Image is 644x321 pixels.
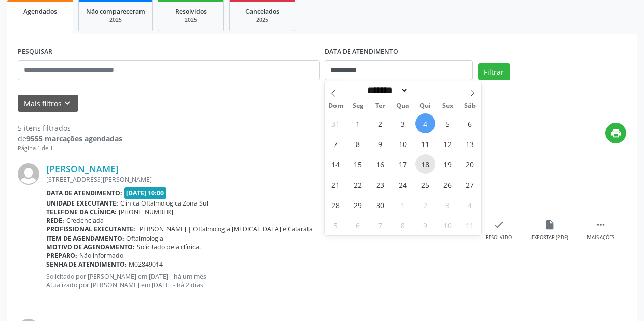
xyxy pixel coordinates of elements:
i: insert_drive_file [544,219,555,230]
span: Cancelados [245,7,279,16]
span: Setembro 19, 2025 [438,154,458,174]
span: Sex [436,103,459,109]
span: Outubro 8, 2025 [393,215,413,235]
span: Sáb [459,103,481,109]
b: Telefone da clínica: [46,208,117,216]
span: Outubro 3, 2025 [438,195,458,215]
span: Setembro 21, 2025 [326,174,346,194]
span: Seg [347,103,369,109]
span: Setembro 30, 2025 [371,195,390,215]
span: Agendados [23,7,57,16]
b: Senha de atendimento: [46,260,127,269]
span: Setembro 12, 2025 [438,134,458,154]
span: Setembro 24, 2025 [393,174,413,194]
a: [PERSON_NAME] [46,163,119,174]
span: Dom [325,103,347,109]
span: Setembro 13, 2025 [460,134,480,154]
b: Preparo: [46,251,77,260]
span: Setembro 11, 2025 [415,134,435,154]
div: de [18,133,122,144]
span: Outubro 6, 2025 [348,215,368,235]
span: Não compareceram [86,7,145,16]
span: [DATE] 10:00 [124,187,167,199]
span: [PHONE_NUMBER] [119,208,173,216]
div: Mais ações [587,234,614,241]
span: Setembro 20, 2025 [460,154,480,174]
i: print [610,128,622,139]
i:  [595,219,606,230]
div: [STREET_ADDRESS][PERSON_NAME] [46,175,473,184]
span: Setembro 9, 2025 [371,134,390,154]
span: Outubro 5, 2025 [326,215,346,235]
span: Outubro 4, 2025 [460,195,480,215]
button: Filtrar [478,63,510,80]
span: Setembro 14, 2025 [326,154,346,174]
b: Profissional executante: [46,225,135,234]
div: Resolvido [486,234,512,241]
div: Exportar (PDF) [531,234,568,241]
div: Página 1 de 1 [18,144,122,153]
span: Outubro 9, 2025 [415,215,435,235]
strong: 9555 marcações agendadas [26,134,122,143]
span: Setembro 15, 2025 [348,154,368,174]
span: Setembro 27, 2025 [460,174,480,194]
span: Ter [369,103,391,109]
div: 2025 [86,16,145,24]
span: Qua [391,103,414,109]
span: Setembro 10, 2025 [393,134,413,154]
span: Oftalmologia [126,234,163,243]
input: Year [408,85,442,96]
div: 2025 [165,16,216,24]
span: Setembro 6, 2025 [460,113,480,133]
span: Setembro 4, 2025 [415,113,435,133]
button: Mais filtroskeyboard_arrow_down [18,95,78,112]
div: 2025 [237,16,288,24]
span: Outubro 10, 2025 [438,215,458,235]
span: Setembro 28, 2025 [326,195,346,215]
span: Setembro 3, 2025 [393,113,413,133]
p: Solicitado por [PERSON_NAME] em [DATE] - há um mês Atualizado por [PERSON_NAME] em [DATE] - há 2 ... [46,272,473,289]
span: Setembro 18, 2025 [415,154,435,174]
span: Credenciada [66,216,104,225]
span: Setembro 25, 2025 [415,174,435,194]
span: Outubro 2, 2025 [415,195,435,215]
span: Agosto 31, 2025 [326,113,346,133]
span: Setembro 17, 2025 [393,154,413,174]
b: Rede: [46,216,64,225]
div: 5 itens filtrados [18,123,122,133]
button: print [605,123,626,143]
span: Setembro 1, 2025 [348,113,368,133]
span: Setembro 16, 2025 [371,154,390,174]
span: Setembro 5, 2025 [438,113,458,133]
span: Qui [414,103,436,109]
select: Month [364,85,409,96]
span: Setembro 8, 2025 [348,134,368,154]
b: Data de atendimento: [46,189,122,197]
span: Não informado [79,251,123,260]
span: Setembro 23, 2025 [371,174,390,194]
span: Setembro 2, 2025 [371,113,390,133]
img: img [18,163,39,185]
span: [PERSON_NAME] | Oftalmologia [MEDICAL_DATA] e Catarata [137,225,313,234]
label: DATA DE ATENDIMENTO [325,44,398,60]
span: Setembro 26, 2025 [438,174,458,194]
span: Setembro 29, 2025 [348,195,368,215]
i: keyboard_arrow_down [62,98,73,109]
span: Setembro 22, 2025 [348,174,368,194]
span: Setembro 7, 2025 [326,134,346,154]
span: M02849014 [129,260,163,269]
span: Outubro 1, 2025 [393,195,413,215]
span: Resolvidos [175,7,207,16]
span: Outubro 7, 2025 [371,215,390,235]
b: Motivo de agendamento: [46,243,135,251]
span: Solicitado pela clínica. [137,243,201,251]
b: Item de agendamento: [46,234,124,243]
label: PESQUISAR [18,44,52,60]
i: check [493,219,505,230]
span: Clinica Oftalmologica Zona Sul [120,199,208,208]
span: Outubro 11, 2025 [460,215,480,235]
b: Unidade executante: [46,199,118,208]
